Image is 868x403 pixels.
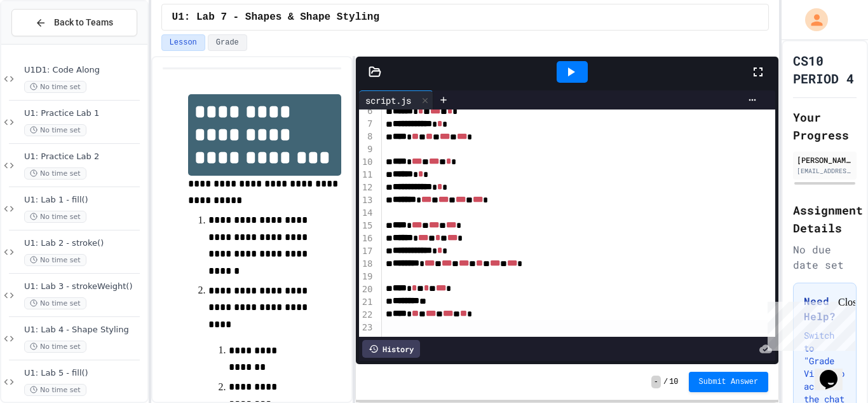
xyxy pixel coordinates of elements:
[651,376,661,388] span: -
[161,34,205,51] button: Lesson
[24,65,145,76] span: U1D1: Code Along
[359,169,375,181] div: 11
[763,297,855,351] iframe: chat widget
[669,377,678,387] span: 10
[797,166,853,176] div: [EMAIL_ADDRESS][DOMAIN_NAME]
[24,108,145,119] span: U1: Practice Lab 1
[362,340,420,358] div: History
[54,16,113,29] span: Back to Teams
[792,5,831,34] div: My Account
[172,10,379,25] span: U1: Lab 7 - Shapes & Shape Styling
[663,377,668,387] span: /
[793,108,857,144] h2: Your Progress
[359,309,375,322] div: 22
[24,281,145,292] span: U1: Lab 3 - strokeWeight()
[359,271,375,283] div: 19
[24,384,86,396] span: No time set
[359,296,375,309] div: 21
[24,297,86,309] span: No time set
[24,152,145,162] span: U1: Practice Lab 2
[24,81,86,93] span: No time set
[24,368,145,379] span: U1: Lab 5 - fill()
[24,254,86,266] span: No time set
[359,156,375,169] div: 10
[359,232,375,245] div: 16
[11,9,137,36] button: Back to Teams
[359,245,375,258] div: 17
[359,207,375,220] div: 14
[689,372,769,392] button: Submit Answer
[797,154,853,166] div: [PERSON_NAME]
[359,131,375,143] div: 8
[359,283,375,296] div: 20
[793,242,857,272] div: No due date set
[359,90,433,110] div: script.js
[815,352,855,390] iframe: chat widget
[24,124,86,136] span: No time set
[793,52,857,87] h1: CS10 PERIOD 4
[359,220,375,232] div: 15
[208,34,247,51] button: Grade
[359,143,375,156] div: 9
[24,325,145,336] span: U1: Lab 4 - Shape Styling
[359,118,375,131] div: 7
[804,293,846,324] h3: Need Help?
[793,201,857,237] h2: Assignment Details
[24,341,86,353] span: No time set
[359,194,375,207] div: 13
[5,5,88,81] div: Chat with us now!Close
[699,377,759,387] span: Submit Answer
[359,181,375,194] div: 12
[24,211,86,223] span: No time set
[359,94,417,107] div: script.js
[24,238,145,249] span: U1: Lab 2 - stroke()
[24,167,86,180] span: No time set
[359,258,375,271] div: 18
[359,105,375,118] div: 6
[24,195,145,206] span: U1: Lab 1 - fill()
[359,322,375,334] div: 23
